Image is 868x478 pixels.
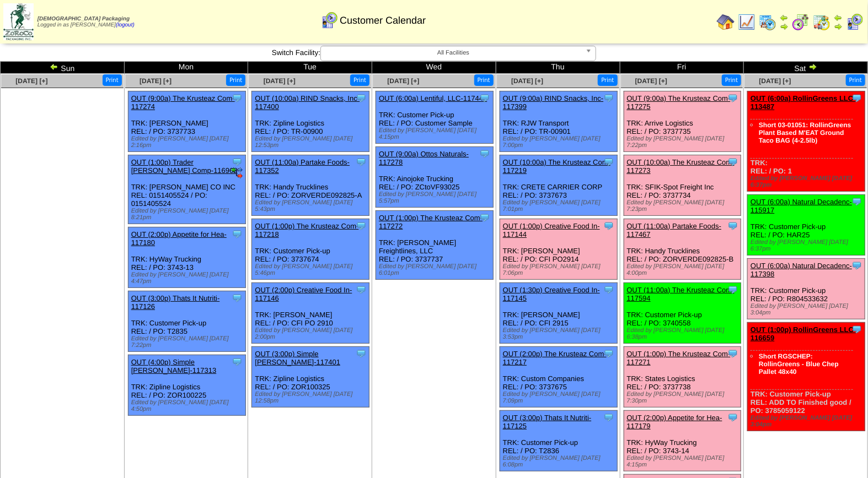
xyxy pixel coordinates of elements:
a: OUT (9:00a) The Krusteaz Com-117275 [627,94,731,111]
img: arrowright.gif [808,62,817,71]
a: Short RGSCHEP: RollinGreens - Blue Chep Pallet 48x40 [759,352,839,376]
div: TRK: [PERSON_NAME] REL: / PO: CFI PO 2910 [252,283,369,344]
a: OUT (1:00p) RollinGreens LLC-116659 [751,325,856,342]
a: OUT (1:00p) Creative Food In-117144 [503,222,600,238]
button: Print [846,74,865,86]
img: Tooltip [851,196,862,207]
img: calendarcustomer.gif [846,13,864,31]
div: Edited by [PERSON_NAME] [DATE] 2:00pm [255,327,369,340]
img: Tooltip [727,220,738,231]
div: TRK: Zipline Logistics REL: / PO: ZOR100325 [252,347,369,408]
button: Print [350,74,369,86]
div: Edited by [PERSON_NAME] [DATE] 5:57pm [379,191,493,204]
div: Edited by [PERSON_NAME] [DATE] 7:06pm [503,263,617,276]
img: Tooltip [479,212,490,223]
div: TRK: Customer Pick-up REL: / PO: R804533632 [748,259,865,319]
a: OUT (1:30p) Creative Food In-117145 [503,286,600,302]
div: TRK: States Logistics REL: / PO: 3737738 [624,347,741,408]
img: Tooltip [727,412,738,423]
div: TRK: Arrive Logistics REL: / PO: 3737735 [624,91,741,152]
a: OUT (6:00a) RollinGreens LLC-113487 [751,94,856,111]
a: OUT (3:00p) Thats It Nutriti-117125 [503,414,592,430]
td: Wed [372,62,496,74]
img: line_graph.gif [738,13,756,31]
button: Print [598,74,617,86]
a: OUT (11:00a) Partake Foods-117467 [627,222,722,238]
div: Edited by [PERSON_NAME] [DATE] 6:08pm [503,455,617,468]
a: OUT (4:00p) Simple [PERSON_NAME]-117313 [131,358,217,374]
div: Edited by [PERSON_NAME] [DATE] 4:00pm [627,263,741,276]
div: TRK: CRETE CARRIER CORP REL: / PO: 3737673 [500,155,617,216]
div: TRK: Custom Companies REL: / PO: 3737675 [500,347,617,408]
div: TRK: [PERSON_NAME] REL: / PO: 3737733 [128,91,245,152]
img: Tooltip [727,348,738,359]
img: home.gif [717,13,735,31]
img: Tooltip [603,348,614,359]
div: Edited by [PERSON_NAME] [DATE] 7:22pm [627,135,741,149]
td: Mon [124,62,248,74]
div: Edited by [PERSON_NAME] [DATE] 6:01pm [379,263,493,276]
img: Tooltip [727,284,738,295]
img: Tooltip [356,220,367,231]
div: TRK: [PERSON_NAME] CO INC REL: 0151405524 / PO: 0151405524 [128,155,245,224]
img: EDI [232,167,243,178]
div: TRK: Customer Pick-up REL: / PO: T2835 [128,291,245,352]
img: calendarinout.gif [813,13,831,31]
a: OUT (1:00p) The Krusteaz Com-117218 [255,222,358,238]
div: Edited by [PERSON_NAME] [DATE] 3:04pm [751,303,865,316]
span: [DEMOGRAPHIC_DATA] Packaging [37,16,130,22]
a: OUT (9:00a) Ottos Naturals-117278 [379,150,469,166]
button: Print [474,74,494,86]
a: OUT (9:00a) RIND Snacks, Inc-117399 [503,94,604,111]
img: Tooltip [232,93,243,104]
div: TRK: Handy Trucklines REL: / PO: ZORVERDE092825-A [252,155,369,216]
div: Edited by [PERSON_NAME] [DATE] 4:50pm [131,399,245,412]
div: TRK: Customer Pick-up REL: / PO: HAR25 [748,195,865,256]
span: Customer Calendar [340,15,426,26]
a: (logout) [116,22,135,28]
a: OUT (9:00a) The Krusteaz Com-117274 [131,94,235,111]
a: OUT (10:00a) The Krusteaz Com-117273 [627,158,735,175]
div: Edited by [PERSON_NAME] [DATE] 6:38pm [627,327,741,340]
div: TRK: [PERSON_NAME] Freightlines, LLC REL: / PO: 3737737 [376,211,494,280]
div: Edited by [PERSON_NAME] [DATE] 4:15pm [627,455,741,468]
a: OUT (3:00p) Simple [PERSON_NAME]-117401 [255,350,340,366]
img: Tooltip [603,284,614,295]
a: OUT (2:00p) Appetite for Hea-117179 [627,414,722,430]
img: Tooltip [851,93,862,104]
div: TRK: RJW Transport REL: / PO: TR-00901 [500,91,617,152]
span: All Facilities [325,46,581,59]
div: Edited by [PERSON_NAME] [DATE] 7:09pm [503,391,617,404]
a: [DATE] [+] [387,77,419,85]
button: Print [103,74,122,86]
button: Print [226,74,245,86]
img: calendarblend.gif [792,13,810,31]
a: OUT (1:00p) The Krusteaz Com-117272 [379,214,483,230]
div: Edited by [PERSON_NAME] [DATE] 7:00pm [503,135,617,149]
img: Tooltip [356,348,367,359]
div: TRK: Handy Trucklines REL: / PO: ZORVERDE092825-B [624,219,741,280]
div: TRK: Zipline Logistics REL: / PO: TR-00900 [252,91,369,152]
img: Tooltip [232,356,243,367]
a: OUT (6:00a) Natural Decadenc-117398 [751,262,852,278]
td: Sat [744,62,868,74]
img: Tooltip [356,93,367,104]
a: [DATE] [+] [635,77,667,85]
div: TRK: Customer Pick-up REL: / PO: Customer Sample [376,91,494,144]
a: [DATE] [+] [264,77,296,85]
a: [DATE] [+] [759,77,791,85]
td: Sun [1,62,125,74]
div: TRK: Customer Pick-up REL: / PO: 3737674 [252,219,369,280]
img: Tooltip [727,93,738,104]
img: Tooltip [232,229,243,240]
a: Short 03-01051: RollinGreens Plant Based M'EAT Ground Taco BAG (4-2.5lb) [759,121,851,144]
div: Edited by [PERSON_NAME] [DATE] 7:23pm [627,199,741,213]
img: Tooltip [232,292,243,303]
div: TRK: HyWay Trucking REL: / PO: 3743-14 [624,411,741,471]
a: OUT (10:00a) The Krusteaz Com-117219 [503,158,610,175]
img: zoroco-logo-small.webp [3,3,34,40]
img: Tooltip [356,156,367,167]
